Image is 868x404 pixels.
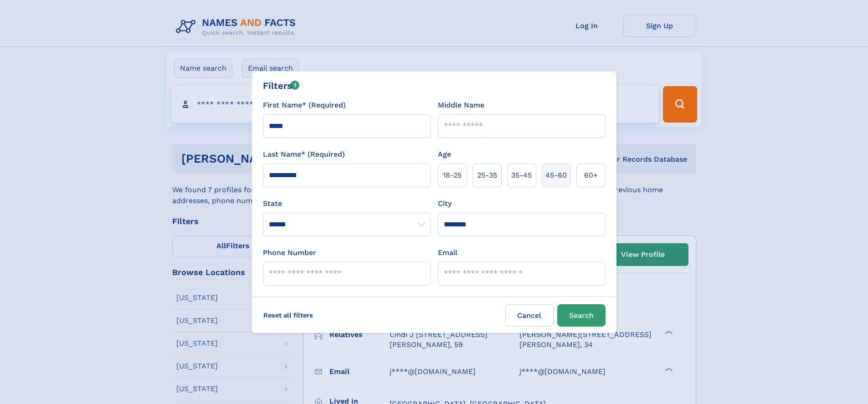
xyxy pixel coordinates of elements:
[257,304,319,326] label: Reset all filters
[263,247,316,258] label: Phone Number
[263,100,346,111] label: First Name* (Required)
[438,247,457,258] label: Email
[511,170,532,181] span: 35‑45
[584,170,598,181] span: 60+
[263,198,431,209] label: State
[505,304,554,327] label: Cancel
[477,170,497,181] span: 25‑35
[263,149,345,160] label: Last Name* (Required)
[545,170,567,181] span: 45‑60
[438,100,484,111] label: Middle Name
[438,149,451,160] label: Age
[557,304,606,327] button: Search
[438,198,452,209] label: City
[443,170,462,181] span: 18‑25
[263,79,300,92] div: Filters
